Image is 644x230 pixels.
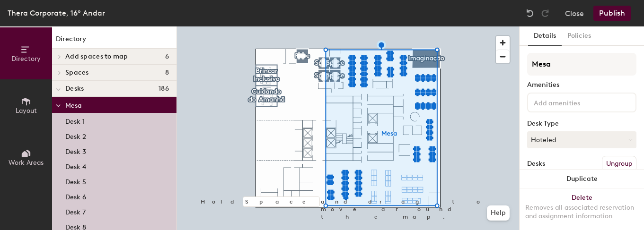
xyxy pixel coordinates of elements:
[159,85,169,93] span: 186
[65,130,86,141] p: Desk 2
[65,160,86,171] p: Desk 4
[8,7,105,19] div: Thera Corporate, 16º Andar
[520,188,644,230] button: DeleteRemoves all associated reservation and assignment information
[9,159,44,167] span: Work Areas
[565,6,584,21] button: Close
[165,69,169,77] span: 8
[65,69,89,77] span: Spaces
[65,53,128,60] span: Add spaces to map
[527,160,545,168] div: Desks
[65,145,86,156] p: Desk 3
[11,55,41,63] span: Directory
[65,102,81,110] span: Mesa
[532,96,617,108] input: Add amenities
[16,107,37,115] span: Layout
[602,156,636,172] button: Ungroup
[525,204,638,221] div: Removes all associated reservation and assignment information
[65,205,86,216] p: Desk 7
[593,6,631,21] button: Publish
[65,85,84,93] span: Desks
[520,170,644,188] button: Duplicate
[65,190,86,201] p: Desk 6
[65,175,86,186] p: Desk 5
[527,131,636,148] button: Hoteled
[52,34,176,49] h1: Directory
[540,9,550,18] img: Redo
[527,81,636,89] div: Amenities
[525,9,535,18] img: Undo
[528,26,562,46] button: Details
[65,115,85,126] p: Desk 1
[487,205,510,221] button: Help
[165,53,169,60] span: 6
[562,26,597,46] button: Policies
[527,120,636,128] div: Desk Type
